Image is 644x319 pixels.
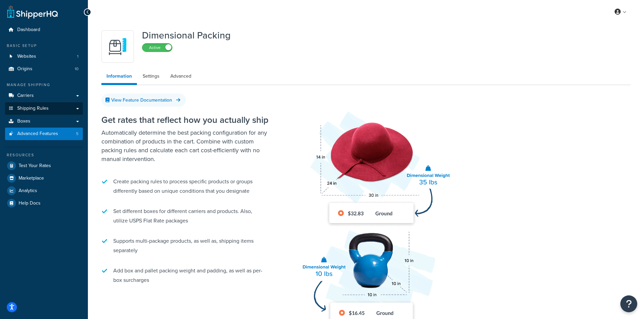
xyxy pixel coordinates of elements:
[101,263,270,288] li: Add box and pallet packing weight and padding, as well as per-box surcharges
[5,172,83,184] a: Marketplace
[75,66,78,72] span: 10
[5,63,83,75] li: Origins
[19,163,51,169] span: Test Your Rates
[101,174,270,199] li: Create packing rules to process specific products or groups differently based on unique condition...
[142,30,231,41] h1: Dimensional Packing
[17,106,49,111] span: Shipping Rules
[101,70,137,85] a: Information
[5,102,83,115] a: Shipping Rules
[19,176,44,181] span: Marketplace
[5,115,83,128] a: Boxes
[76,131,78,137] span: 5
[101,94,186,107] a: View Feature Documentation
[5,82,83,88] div: Manage Shipping
[101,115,270,125] h2: Get rates that reflect how you actually ship
[5,152,83,158] div: Resources
[17,66,32,72] span: Origins
[101,203,270,229] li: Set different boxes for different carriers and products. Also, utilize USPS Flat Rate packages
[5,128,83,140] li: Advanced Features
[5,185,83,197] a: Analytics
[17,93,34,99] span: Carriers
[19,188,37,194] span: Analytics
[5,160,83,172] a: Test Your Rates
[17,54,36,59] span: Websites
[19,201,41,206] span: Help Docs
[142,44,172,52] label: Active
[101,233,270,259] li: Supports multi-package products, as well as, shipping items separately
[17,118,30,124] span: Boxes
[5,89,83,102] a: Carriers
[17,27,40,33] span: Dashboard
[17,131,58,137] span: Advanced Features
[5,24,83,36] a: Dashboard
[5,197,83,209] a: Help Docs
[5,50,83,63] a: Websites1
[165,70,196,83] a: Advanced
[5,50,83,63] li: Websites
[5,63,83,75] a: Origins10
[77,54,78,59] span: 1
[5,128,83,140] a: Advanced Features5
[620,295,637,312] button: Open Resource Center
[138,70,165,83] a: Settings
[5,43,83,49] div: Basic Setup
[106,35,129,58] img: DTVBYsAAAAAASUVORK5CYII=
[101,128,270,163] p: Automatically determine the best packing configuration for any combination of products in the car...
